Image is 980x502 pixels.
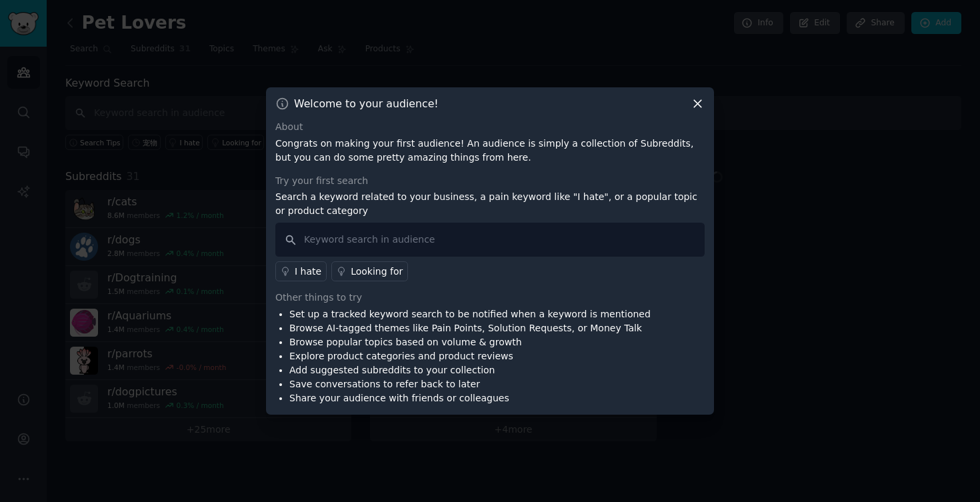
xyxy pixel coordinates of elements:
div: I hate [295,265,321,279]
a: Looking for [331,261,408,281]
div: Try your first search [275,174,705,188]
li: Set up a tracked keyword search to be notified when a keyword is mentioned [289,307,651,321]
p: Congrats on making your first audience! An audience is simply a collection of Subreddits, but you... [275,137,705,165]
li: Browse popular topics based on volume & growth [289,335,651,349]
li: Share your audience with friends or colleagues [289,391,651,405]
input: Keyword search in audience [275,223,705,257]
a: I hate [275,261,327,281]
li: Add suggested subreddits to your collection [289,363,651,377]
div: About [275,120,705,134]
h3: Welcome to your audience! [294,97,439,111]
li: Browse AI-tagged themes like Pain Points, Solution Requests, or Money Talk [289,321,651,335]
li: Save conversations to refer back to later [289,377,651,391]
div: Looking for [351,265,403,279]
li: Explore product categories and product reviews [289,349,651,363]
p: Search a keyword related to your business, a pain keyword like "I hate", or a popular topic or pr... [275,190,705,218]
div: Other things to try [275,291,705,305]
